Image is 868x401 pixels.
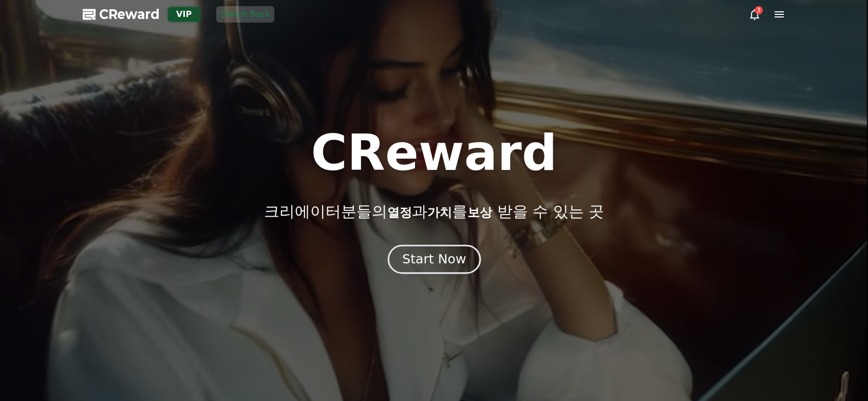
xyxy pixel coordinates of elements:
div: VIP [168,7,200,22]
a: 3 [748,8,761,21]
span: 보상 [467,205,492,220]
a: Start Now [390,256,479,265]
span: 열정 [387,205,412,220]
span: 가치 [427,205,452,220]
button: Start Now [387,244,480,274]
p: 크리에이터분들의 과 를 받을 수 있는 곳 [264,202,604,221]
h1: CReward [311,128,557,178]
div: 3 [754,6,763,14]
div: Start Now [402,251,466,268]
span: CReward [99,6,160,23]
a: CReward [83,6,160,23]
button: Switch Back [216,6,274,23]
